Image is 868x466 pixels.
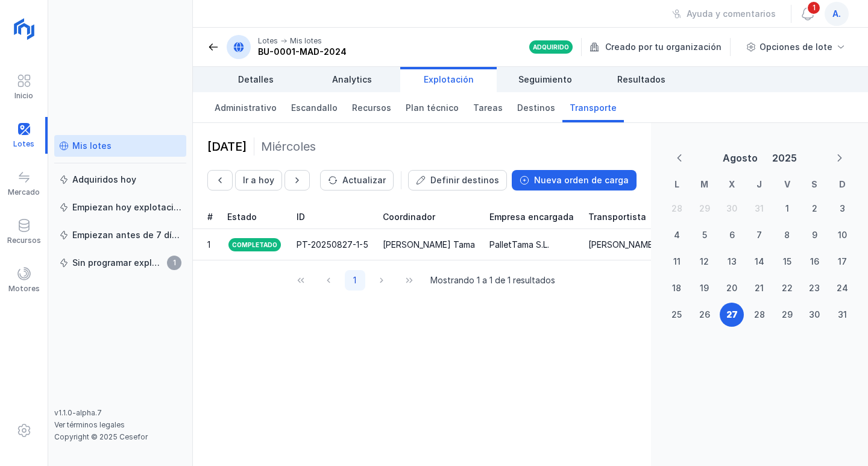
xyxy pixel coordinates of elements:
div: 31 [838,309,847,321]
a: Analytics [304,67,400,92]
div: Empiezan antes de 7 días [72,229,181,241]
div: 30 [809,309,820,321]
td: 20 [718,275,746,301]
a: Detalles [207,67,304,92]
div: Definir destinos [430,174,499,186]
div: 21 [755,282,764,294]
td: 29 [691,195,719,222]
a: Escandallo [284,92,345,122]
div: 26 [699,309,710,321]
td: 25 [663,301,691,328]
button: Definir destinos [408,170,507,190]
td: 17 [828,248,856,275]
div: 13 [728,256,737,268]
div: Choose Date [658,137,861,333]
div: 19 [700,282,709,294]
div: 12 [700,256,709,268]
td: 1 [773,195,801,222]
div: Nueva orden de carga [534,174,629,186]
td: 27 [718,301,746,328]
span: L [675,179,679,189]
div: v1.1.0-alpha.7 [54,408,186,418]
span: M [700,179,708,189]
a: Tareas [466,92,510,122]
span: # [207,211,213,223]
td: 4 [663,222,691,248]
div: 25 [671,309,682,321]
div: [PERSON_NAME] Tama [383,239,475,251]
div: PT-20250827-1-5 [297,239,368,251]
div: 29 [782,309,793,321]
div: 11 [673,256,681,268]
span: Escandallo [291,102,338,114]
button: Page 1 [345,270,365,291]
div: 2 [812,203,817,215]
span: a. [832,8,841,20]
span: Destinos [517,102,555,114]
button: Previous Month [668,149,691,167]
div: 8 [784,229,790,241]
div: 1 [785,203,789,215]
div: 20 [726,282,737,294]
td: 3 [828,195,856,222]
td: 10 [828,222,856,248]
span: J [756,179,762,189]
button: Ayuda y comentarios [664,4,784,24]
div: 28 [754,309,765,321]
div: 6 [729,229,735,241]
div: Completado [227,237,282,253]
td: 30 [801,301,829,328]
div: 29 [699,203,710,215]
td: 29 [773,301,801,328]
span: Seguimiento [518,74,572,86]
a: Transporte [562,92,624,122]
span: Detalles [238,74,274,86]
span: Transporte [570,102,617,114]
div: Recursos [7,236,41,245]
div: Ayuda y comentarios [687,8,776,20]
a: Administrativo [207,92,284,122]
div: Adquirido [533,43,569,51]
button: Nueva orden de carga [512,170,637,190]
div: Creado por tu organización [590,38,732,56]
span: Explotación [424,74,474,86]
span: D [839,179,846,189]
div: PalletTama S.L. [489,239,549,251]
td: 15 [773,248,801,275]
a: Explotación [400,67,497,92]
div: 9 [812,229,817,241]
div: Miércoles [261,138,316,155]
td: 30 [718,195,746,222]
td: 13 [718,248,746,275]
div: [PERSON_NAME] Tama [588,239,681,251]
td: 19 [691,275,719,301]
span: Resultados [617,74,665,86]
td: 11 [663,248,691,275]
div: Inicio [14,91,33,101]
div: Mis lotes [72,140,112,152]
span: Administrativo [215,102,277,114]
span: 1 [167,256,181,270]
div: 24 [837,282,848,294]
button: Ir a hoy [235,170,282,190]
div: 4 [674,229,680,241]
span: Tareas [473,102,503,114]
span: 1 [807,1,821,15]
div: 3 [840,203,845,215]
div: BU-0001-MAD-2024 [258,46,347,58]
div: Ir a hoy [243,174,274,186]
td: 28 [746,301,773,328]
a: Plan técnico [398,92,466,122]
div: Mis lotes [290,36,322,46]
div: 15 [783,256,791,268]
div: 17 [838,256,847,268]
div: Motores [8,284,40,294]
div: 14 [755,256,764,268]
span: ID [297,211,305,223]
div: Sin programar explotación [72,257,163,269]
a: Destinos [510,92,562,122]
a: Empiezan antes de 7 días [54,224,186,246]
a: Empiezan hoy explotación [54,197,186,218]
div: Actualizar [342,174,386,186]
button: Actualizar [320,170,394,190]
